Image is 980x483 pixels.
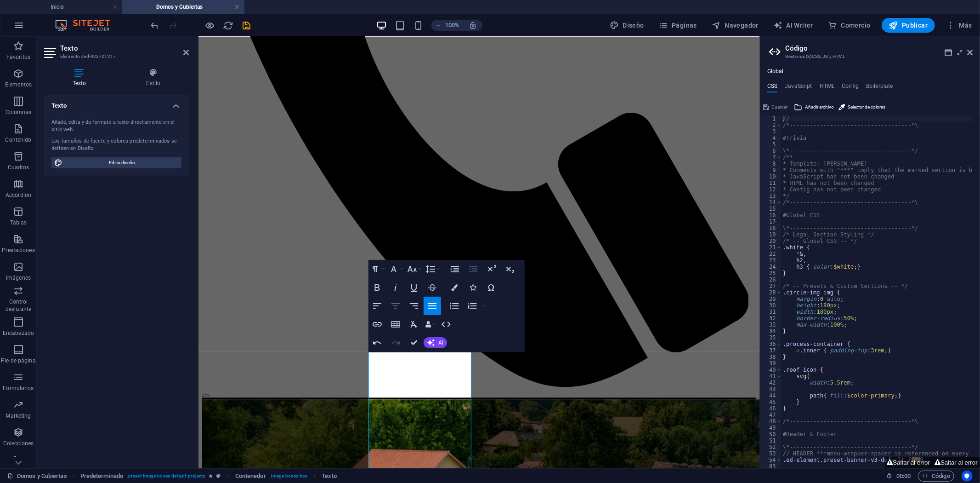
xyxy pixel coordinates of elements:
[405,333,423,352] button: Confirm (Ctrl+⏎)
[785,44,973,52] h2: Código
[469,21,477,29] i: Al redimensionar, ajustar el nivel de zoom automáticamente para ajustarse al dispositivo elegido.
[760,463,782,470] div: 83
[606,18,648,33] div: Diseño (Ctrl+Alt+Y)
[53,20,122,31] img: Editor Logo
[270,471,308,482] span: . image-boxes-box
[446,297,463,315] button: Unordered List
[760,193,782,199] div: 13
[889,21,928,30] span: Publicar
[760,225,782,231] div: 18
[828,21,871,30] span: Comercio
[387,278,404,297] button: Italic (Ctrl+I)
[760,115,782,122] div: 1
[51,119,181,134] div: Añade, edita y da formato a texto directamente en el sitio web.
[5,136,31,144] p: Contenido
[405,315,423,333] button: Clear Formatting
[122,2,244,12] h4: Domos y Cubiertas
[760,167,782,173] div: 9
[445,20,460,31] h6: 100%
[760,283,782,289] div: 27
[770,18,817,33] button: AI Writer
[465,260,482,278] button: Decrease Indent
[322,471,336,482] span: Haz clic para seleccionar y doble clic para editar
[610,21,644,30] span: Diseño
[785,52,954,61] h3: Gestionar (S)CSS, JS y HTML
[896,471,911,482] span: 00 00
[424,315,436,333] button: Data Bindings
[882,18,935,33] button: Publicar
[223,20,234,31] i: Volver a cargar página
[760,276,782,283] div: 26
[127,471,205,482] span: . preset-image-boxes-default-projects
[217,473,221,478] i: Este elemento es un preajuste personalizable
[760,212,782,218] div: 16
[820,83,835,93] h4: HTML
[946,21,972,30] span: Más
[446,278,463,297] button: Colors
[903,472,904,479] span: :
[80,471,123,482] span: Haz clic para seleccionar y doble clic para editar
[866,83,893,93] h4: Boilerplate
[464,297,481,315] button: Ordered List
[767,83,777,93] h4: CSS
[760,296,782,302] div: 29
[760,173,782,180] div: 10
[760,264,782,270] div: 24
[805,102,834,113] span: Añadir archivo
[659,21,697,30] span: Páginas
[8,164,29,171] p: Cuadros
[760,405,782,412] div: 46
[204,20,215,31] button: Haz clic para salir del modo de previsualización y seguir editando
[760,450,782,457] div: 53
[760,392,782,399] div: 44
[760,437,782,444] div: 51
[785,83,812,93] h4: JavaScript
[387,333,404,352] button: Redo (Ctrl+Shift+Z)
[387,315,404,333] button: Insert Table
[606,18,648,33] button: Diseño
[760,386,782,392] div: 43
[760,347,782,354] div: 37
[760,244,782,251] div: 21
[824,18,874,33] button: Comercio
[932,457,980,468] button: Saltar al error
[65,157,179,168] span: Editar diseño
[885,457,933,468] button: Saltar al error
[837,102,887,113] button: Selector de colores
[7,471,67,482] a: Haz clic para cancelar la selección y doble clic para abrir páginas
[760,238,782,244] div: 20
[431,20,464,31] button: 100%
[5,81,32,88] p: Elementos
[842,83,859,93] h4: Config
[760,161,782,167] div: 8
[922,471,950,482] span: Código
[760,425,782,431] div: 49
[424,260,441,278] button: Line Height
[6,53,30,61] p: Favoritos
[760,457,782,463] div: 54
[150,20,160,31] i: Deshacer: Editar cabecera (Ctrl+Z)
[760,354,782,360] div: 38
[242,20,252,31] i: Guardar (Ctrl+S)
[6,412,31,420] p: Marketing
[760,360,782,367] div: 39
[118,68,189,87] h4: Estilo
[760,399,782,405] div: 45
[368,278,386,297] button: Bold (Ctrl+B)
[483,260,500,278] button: Superscript
[760,309,782,315] div: 31
[223,20,234,31] button: reload
[368,315,386,333] button: Insert Link
[760,180,782,186] div: 11
[3,440,34,447] p: Colecciones
[438,340,443,345] span: AI
[760,322,782,328] div: 33
[51,138,181,153] div: Los tamaños de fuente y colores predeterminados se definen en Diseño.
[368,333,386,352] button: Undo (Ctrl+Z)
[6,274,31,282] p: Imágenes
[760,206,782,212] div: 15
[760,418,782,425] div: 48
[80,471,337,482] nav: breadcrumb
[760,379,782,386] div: 42
[760,289,782,296] div: 28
